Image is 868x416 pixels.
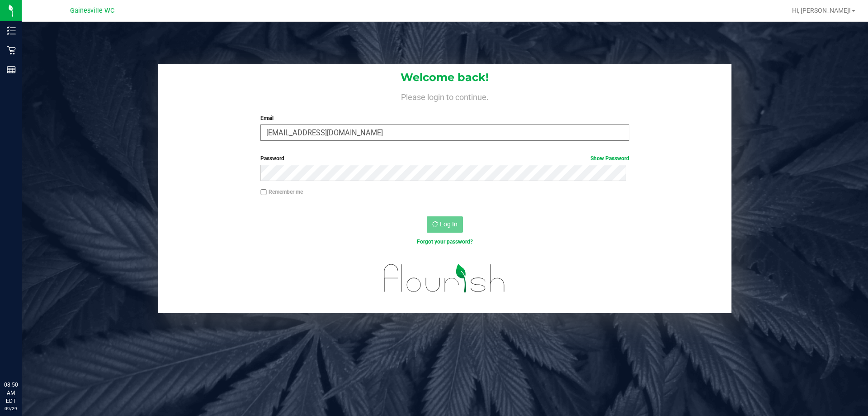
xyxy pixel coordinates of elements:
[440,220,458,228] span: Log In
[158,91,731,101] h4: Please login to continue.
[260,114,629,122] label: Email
[260,188,303,196] label: Remember me
[7,26,16,35] inline-svg: Inventory
[590,155,629,162] a: Show Password
[792,7,851,14] span: Hi, [PERSON_NAME]!
[427,216,463,233] button: Log In
[7,65,16,74] inline-svg: Reports
[260,189,267,196] input: Remember me
[70,7,114,14] span: Gainesville WC
[373,255,516,301] img: flourish_logo.svg
[158,72,731,83] h1: Welcome back!
[260,155,284,162] span: Password
[4,405,18,412] p: 09/29
[7,46,16,55] inline-svg: Retail
[4,381,18,405] p: 08:50 AM EDT
[417,239,473,245] a: Forgot your password?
